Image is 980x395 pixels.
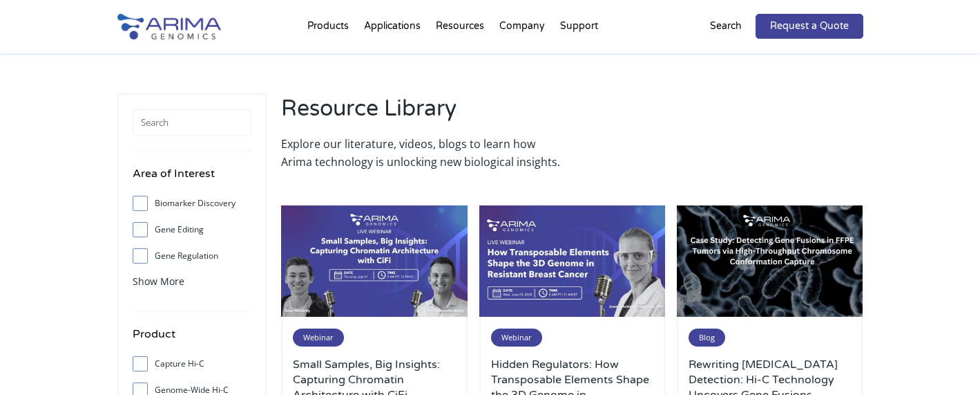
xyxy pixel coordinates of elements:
[689,329,725,347] span: Blog
[281,205,468,318] img: July-2025-webinar-3-500x300.jpg
[133,193,251,214] label: Biomarker Discovery
[117,14,221,39] img: Arima-Genomics-logo
[133,246,251,266] label: Gene Regulation
[479,205,666,318] img: Use-This-For-Webinar-Images-1-500x300.jpg
[756,14,863,39] a: Request a Quote
[133,219,251,240] label: Gene Editing
[281,135,565,171] p: Explore our literature, videos, blogs to learn how Arima technology is unlocking new biological i...
[710,17,742,35] p: Search
[133,325,251,353] h4: Product
[677,205,863,318] img: Arima-March-Blog-Post-Banner-2-500x300.jpg
[133,353,251,374] label: Capture Hi-C
[281,93,565,135] h2: Resource Library
[293,329,344,347] span: Webinar
[133,165,251,193] h4: Area of Interest
[491,329,542,347] span: Webinar
[133,275,184,288] span: Show More
[133,109,251,136] input: Search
